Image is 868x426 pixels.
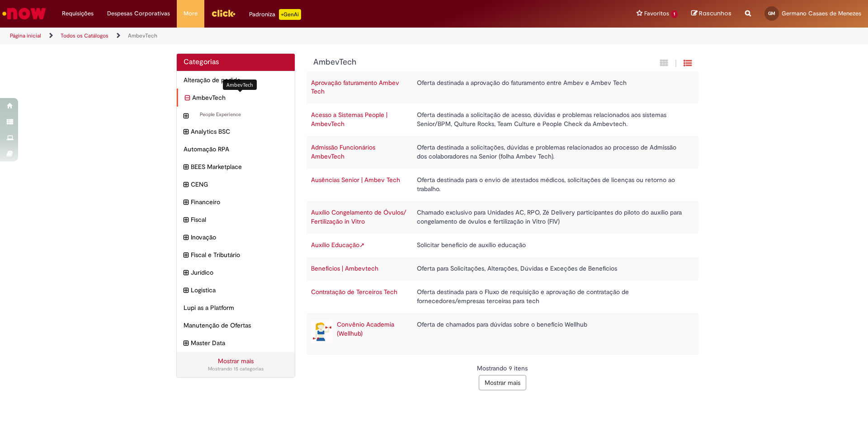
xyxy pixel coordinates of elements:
i: expandir categoria Master Data [184,338,189,348]
span: Rascunhos [699,9,731,18]
td: Oferta destinada para o Fluxo de requisição e aprovação de contratação de fornecedores/empresas t... [412,281,689,313]
p: +GenAi [279,9,301,20]
i: recolher categoria AmbevTech [185,93,190,103]
span: | [675,58,677,69]
div: expandir categoria People Experience People Experience [177,107,295,123]
div: expandir categoria Master Data Master Data [177,334,295,352]
div: expandir categoria Financeiro Financeiro [177,193,295,211]
i: expandir categoria Logistica [184,286,189,295]
div: expandir categoria BEES Marketplace BEES Marketplace [177,158,295,176]
td: Oferta destinada a solicitações, dúvidas e problemas relacionados ao processo de Admissão dos col... [412,136,689,169]
a: Mostrar mais [218,357,254,365]
i: Exibição em cartão [660,59,668,67]
button: Mostrar mais [479,375,526,390]
span: CENG [191,180,288,189]
span: Alteração de pedido [184,75,288,84]
div: Mostrando 9 itens [313,364,692,373]
tr: Acesso a Sistemas People | AmbevTech Oferta destinada a solicitação de acesso, dúvidas e problema... [307,103,699,136]
td: Oferta destinada a solicitação de acesso, dúvidas e problemas relacionados aos sistemas Senior/BP... [412,103,689,136]
span: BEES Marketplace [191,162,288,171]
div: expandir categoria Fiscal e Tributário Fiscal e Tributário [177,246,295,264]
i: expandir categoria Fiscal [184,215,189,225]
div: AmbevTech [223,80,257,90]
span: Link Externo [359,241,365,249]
a: Todos os Catálogos [61,32,108,39]
i: expandir categoria CENG [184,180,189,190]
div: Lupi as a Platform [177,299,295,317]
img: ServiceNow [1,5,47,23]
td: Oferta destinada para o envio de atestados médicos, solicitações de licenças ou retorno ao trabalho. [412,169,689,201]
tr: Admissão Funcionários AmbevTech Oferta destinada a solicitações, dúvidas e problemas relacionados... [307,136,699,169]
tr: Ausências Senior | Ambev Tech Oferta destinada para o envio de atestados médicos, solicitações de... [307,169,699,201]
i: expandir categoria Jurídico [184,268,189,278]
i: expandir categoria Analytics BSC [184,127,189,137]
div: expandir categoria Logistica Logistica [177,281,295,299]
a: Auxílio EducaçãoLink Externo [311,241,365,249]
ul: Trilhas de página [7,28,572,44]
h1: {"description":null,"title":"AmbevTech"} Categoria [313,58,594,67]
a: Rascunhos [691,9,731,18]
td: Oferta destinada a aprovação do faturamento entre Ambev e Ambev Tech [412,71,689,104]
div: Manutenção de Ofertas [177,316,295,334]
div: recolher categoria AmbevTech AmbevTech [177,89,295,107]
a: Aprovação faturamento Ambev Tech [311,79,399,96]
ul: Categorias [177,71,295,352]
span: Logistica [191,286,288,295]
a: Contratação de Terceiros Tech [311,288,397,296]
div: Mostrando 15 categorias [184,365,288,373]
tr: Benefícios | Ambevtech Oferta para Solicitações, Alterações, Dúvidas e Exceções de Benefícios [307,257,699,281]
div: expandir categoria Inovação Inovação [177,228,295,246]
a: Acesso a Sistemas People | AmbevTech [311,111,387,128]
div: Automação RPA [177,140,295,158]
i: expandir categoria Fiscal e Tributário [184,250,189,260]
i: expandir categoria BEES Marketplace [184,162,189,172]
span: Lupi as a Platform [184,303,288,312]
ul: AmbevTech subcategorias [177,107,295,123]
td: Chamado exclusivo para Unidades AC, RPO, Zé Delivery participantes do piloto do auxílio para cong... [412,201,689,234]
span: 1 [671,10,678,18]
img: click_logo_yellow_360x200.png [211,6,236,20]
a: Benefícios | Ambevtech [311,264,378,272]
a: Admissão Funcionários AmbevTech [311,143,375,160]
span: Master Data [191,338,288,347]
span: Favoritos [644,9,669,18]
i: expandir categoria Financeiro [184,197,189,207]
a: Página inicial [10,32,41,39]
td: Solicitar benefício de auxílio educação [412,234,689,257]
tr: Convênio Academia (Wellhub) Convênio Academia (Wellhub) Oferta de chamados para dúvidas sobre o b... [307,313,699,355]
div: Padroniza [249,9,301,20]
div: expandir categoria CENG CENG [177,175,295,193]
tr: Auxílio Congelamento de Óvulos/ Fertilização in Vitro Chamado exclusivo para Unidades AC, RPO, Zé... [307,201,699,234]
a: Auxílio Congelamento de Óvulos/ Fertilização in Vitro [311,208,406,225]
div: expandir categoria Fiscal Fiscal [177,211,295,229]
td: Oferta de chamados para dúvidas sobre o benefício Wellhub [412,313,689,355]
span: Requisições [62,9,94,18]
div: expandir categoria Jurídico Jurídico [177,263,295,281]
span: Jurídico [191,268,288,277]
span: Despesas Corporativas [107,9,170,18]
td: Oferta para Solicitações, Alterações, Dúvidas e Exceções de Benefícios [412,257,689,281]
a: Convênio Academia (Wellhub) [337,320,394,337]
span: AmbevTech [192,93,288,102]
span: Fiscal e Tributário [191,250,288,259]
tr: Auxílio EducaçãoLink Externo Solicitar benefício de auxílio educação [307,234,699,257]
span: Analytics BSC [191,127,288,136]
div: Alteração de pedido [177,71,295,89]
i: Exibição de grade [684,59,692,67]
tr: Aprovação faturamento Ambev Tech Oferta destinada a aprovação do faturamento entre Ambev e Ambev ... [307,71,699,104]
span: GM [768,10,775,16]
span: Germano Casaes de Menezes [782,9,861,17]
i: expandir categoria People Experience [184,111,189,121]
span: Financeiro [191,197,288,206]
span: People Experience [191,111,288,118]
a: AmbevTech [128,32,157,39]
span: Inovação [191,233,288,242]
span: Manutenção de Ofertas [184,321,288,330]
tr: Contratação de Terceiros Tech Oferta destinada para o Fluxo de requisição e aprovação de contrata... [307,281,699,313]
span: Automação RPA [184,145,288,154]
img: Convênio Academia (Wellhub) [311,320,332,343]
a: Ausências Senior | Ambev Tech [311,176,400,184]
span: More [184,9,198,18]
i: expandir categoria Inovação [184,233,189,243]
div: expandir categoria Analytics BSC Analytics BSC [177,122,295,140]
